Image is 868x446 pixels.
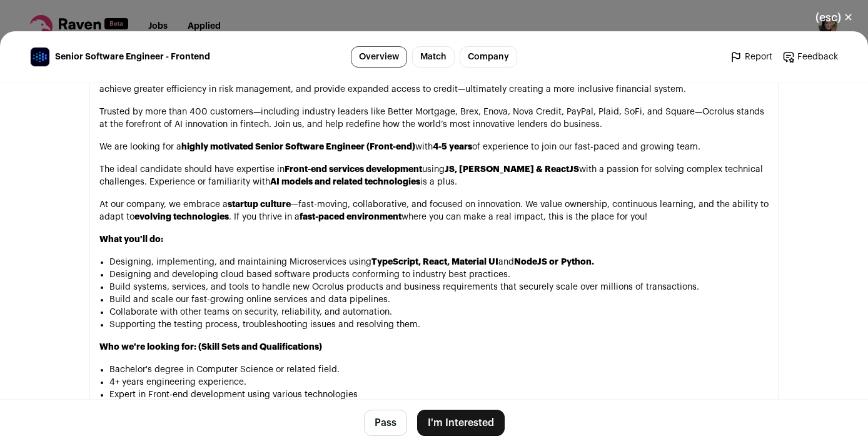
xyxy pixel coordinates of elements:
strong: evolving technologies [134,213,229,221]
strong: AI models and related technologies [270,178,420,186]
button: I'm Interested [417,410,505,436]
li: Expert in Front-end development using various technologies [109,388,769,401]
p: We are looking for a with of experience to join our fast-paced and growing team. [99,141,769,153]
li: Designing and developing cloud based software products conforming to industry best practices. [109,268,769,281]
li: Bachelor's degree in Computer Science or related field. [109,363,769,376]
strong: Who we're looking for: (Skill Sets and Qualifications) [99,343,322,352]
li: Collaborate with other teams on security, reliability, and automation. [109,306,769,318]
button: Pass [364,410,407,436]
a: Feedback [782,51,838,63]
strong: startup culture [228,200,291,209]
strong: Front-end services development [285,165,422,174]
span: Senior Software Engineer - Frontend [55,51,210,63]
strong: fast-paced environment [300,213,401,221]
strong: JS, [PERSON_NAME] & ReactJS [445,165,579,174]
a: Match [412,46,455,68]
strong: highly motivated Senior Software Engineer (Front-end) [181,143,415,151]
li: Build and scale our fast-growing online services and data pipelines. [109,293,769,306]
a: Report [730,51,772,63]
p: Trusted by more than 400 customers—including industry leaders like Better Mortgage, Brex, Enova, ... [99,106,769,131]
strong: 4-5 years [433,143,472,151]
strong: NodeJS or [514,258,558,266]
p: At our company, we embrace a —fast-moving, collaborative, and focused on innovation. We value own... [99,198,769,223]
li: Supporting the testing process, troubleshooting issues and resolving them. [109,318,769,331]
strong: What you'll do: [99,235,163,244]
li: Build systems, services, and tools to handle new Ocrolus products and business requirements that ... [109,281,769,293]
img: 0d7b8d9a3b577bd6c2caada355c5447f3f819241826a91b1594fa99c421327aa.jpg [31,48,49,66]
strong: Python. [561,258,594,266]
a: Company [460,46,517,68]
p: The ideal candidate should have expertise in using with a passion for solving complex technical c... [99,163,769,188]
li: Designing, implementing, and maintaining Microservices using and [109,256,769,268]
strong: TypeScript, React, Material UI [371,258,498,266]
li: 4+ years engineering experience. [109,376,769,388]
button: Close modal [800,4,868,31]
a: Overview [351,46,407,68]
